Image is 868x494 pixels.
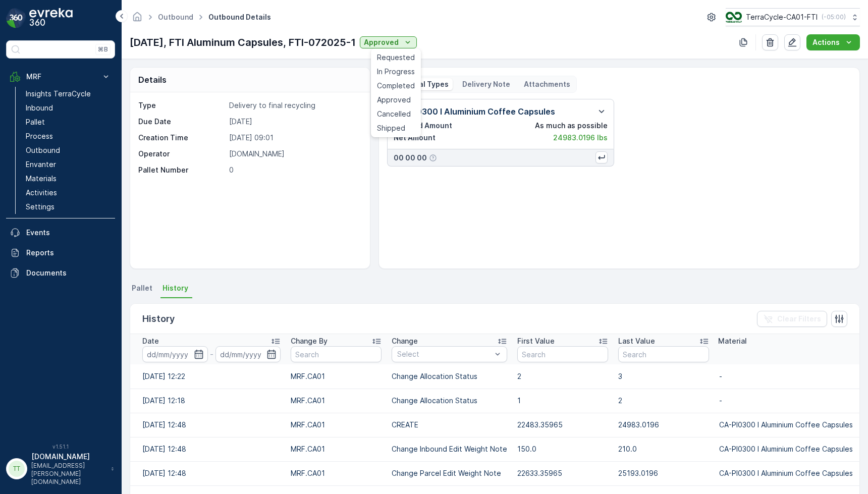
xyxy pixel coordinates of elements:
[26,159,56,170] p: Envanter
[517,444,608,454] p: 150.0
[726,8,860,26] button: TerraCycle-CA01-FTI(-05:00)
[377,67,415,77] span: In Progress
[718,336,747,346] p: Material
[26,188,57,198] p: Activities
[132,283,152,293] span: Pallet
[22,172,115,186] a: Materials
[142,312,175,326] p: History
[26,248,111,258] p: Reports
[517,420,608,430] p: 22483.35965
[229,165,359,175] p: 0
[130,413,286,437] td: [DATE] 12:48
[618,336,655,346] p: Last Value
[364,37,399,47] p: Approved
[6,444,115,450] span: v 1.51.1
[130,364,286,389] td: [DATE] 12:22
[618,371,709,381] p: 3
[553,133,608,143] p: 24983.0196 lbs
[9,461,25,477] div: TT
[461,79,510,89] p: Delivery Note
[291,396,382,406] p: MRF.CA01
[22,87,115,101] a: Insights TerraCycle
[142,336,159,346] p: Date
[394,133,436,143] p: Net Amount
[618,444,709,454] p: 210.0
[392,396,507,406] p: Change Allocation Status
[6,67,115,87] button: MRF
[517,396,608,406] p: 1
[746,12,818,22] p: TerraCycle-CA01-FTI
[22,115,115,129] a: Pallet
[26,145,60,155] p: Outbound
[26,174,57,184] p: Materials
[229,149,359,159] p: [DOMAIN_NAME]
[394,153,427,163] p: 00 00 00
[206,12,273,22] span: Outbound Details
[215,346,281,362] input: dd/mm/yyyy
[26,117,45,127] p: Pallet
[377,52,415,63] span: Requested
[394,79,449,89] p: Material Types
[535,121,608,131] p: As much as possible
[291,336,328,346] p: Change By
[26,131,53,141] p: Process
[130,461,286,485] td: [DATE] 12:48
[22,186,115,200] a: Activities
[291,444,382,454] p: MRF.CA01
[812,37,840,47] p: Actions
[138,74,167,86] p: Details
[6,263,115,283] a: Documents
[132,15,143,24] a: Homepage
[517,468,608,478] p: 22633.35965
[6,223,115,243] a: Events
[757,311,827,327] button: Clear Filters
[392,371,507,381] p: Change Allocation Status
[26,89,91,99] p: Insights TerraCycle
[158,13,193,21] a: Outbound
[822,13,846,21] p: ( -05:00 )
[138,149,225,159] p: Operator
[618,420,709,430] p: 24983.0196
[31,452,106,462] p: [DOMAIN_NAME]
[392,420,507,430] p: CREATE
[618,468,709,478] p: 25193.0196
[806,34,860,50] button: Actions
[517,346,608,362] input: Search
[618,346,709,362] input: Search
[392,468,507,478] p: Change Parcel Edit Weight Note
[719,444,853,454] p: CA-PI0300 I Aluminium Coffee Capsules
[517,336,555,346] p: First Value
[522,79,570,89] p: Attachments
[394,105,555,118] p: CA-PI0300 I Aluminium Coffee Capsules
[22,143,115,157] a: Outbound
[130,389,286,413] td: [DATE] 12:18
[22,200,115,214] a: Settings
[6,243,115,263] a: Reports
[377,109,411,119] span: Cancelled
[291,420,382,430] p: MRF.CA01
[142,346,208,362] input: dd/mm/yyyy
[130,437,286,461] td: [DATE] 12:48
[377,81,415,91] span: Completed
[229,133,359,143] p: [DATE] 09:01
[397,349,492,359] p: Select
[517,371,608,381] p: 2
[29,8,73,28] img: logo_dark-DEwI_e13.png
[130,35,356,50] p: [DATE], FTI Aluminum Capsules, FTI-072025-1
[371,48,421,137] ul: Approved
[726,12,742,23] img: TC_BVHiTW6.png
[26,228,111,238] p: Events
[6,8,26,28] img: logo
[719,396,853,406] p: -
[291,346,382,362] input: Search
[360,36,417,48] button: Approved
[26,72,95,82] p: MRF
[138,117,225,127] p: Due Date
[138,100,225,111] p: Type
[22,101,115,115] a: Inbound
[210,348,213,360] p: -
[377,123,405,133] span: Shipped
[719,420,853,430] p: CA-PI0300 I Aluminium Coffee Capsules
[291,371,382,381] p: MRF.CA01
[229,100,359,111] p: Delivery to final recycling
